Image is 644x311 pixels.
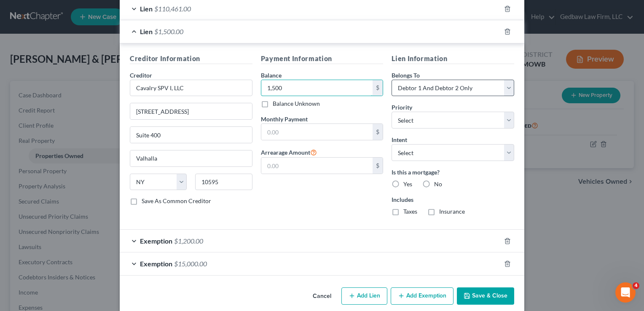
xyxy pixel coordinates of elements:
[261,147,317,157] label: Arrearage Amount
[140,27,153,35] span: Lien
[392,168,514,177] label: Is this a mortgage?
[306,288,338,305] button: Cancel
[261,71,282,80] label: Balance
[154,5,191,13] span: $110,461.00
[130,103,252,119] input: Enter address...
[373,124,383,140] div: $
[261,80,373,96] input: 0.00
[392,104,412,111] span: Priority
[261,124,373,140] input: 0.00
[373,80,383,96] div: $
[261,115,308,123] label: Monthly Payment
[457,287,514,305] button: Save & Close
[633,282,639,289] span: 4
[154,27,183,35] span: $1,500.00
[140,237,172,245] span: Exemption
[261,54,384,64] h5: Payment Information
[140,260,172,268] span: Exemption
[403,180,412,188] label: Yes
[130,127,252,143] input: Apt, Suite, etc...
[391,287,453,305] button: Add Exemption
[392,135,407,144] label: Intent
[130,80,252,97] input: Search creditor by name...
[195,174,252,190] input: Enter zip...
[130,150,252,166] input: Enter city...
[261,158,373,174] input: 0.00
[142,197,211,205] label: Save As Common Creditor
[341,287,387,305] button: Add Lien
[392,72,420,79] span: Belongs To
[174,260,207,268] span: $15,000.00
[373,158,383,174] div: $
[130,54,252,64] h5: Creditor Information
[392,54,514,64] h5: Lien Information
[273,99,320,108] label: Balance Unknown
[403,207,417,216] label: Taxes
[434,180,442,188] label: No
[615,282,636,303] iframe: Intercom live chat
[174,237,203,245] span: $1,200.00
[392,195,514,204] label: Includes
[140,5,153,13] span: Lien
[439,207,465,216] label: Insurance
[130,72,152,79] span: Creditor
